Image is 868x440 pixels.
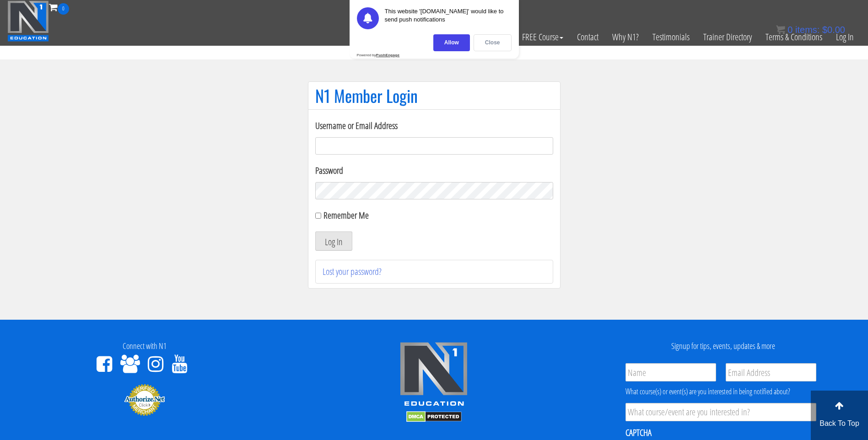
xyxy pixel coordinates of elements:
[605,15,646,59] a: Why N1?
[646,15,696,59] a: Testimonials
[625,363,716,381] input: Name
[726,363,816,381] input: Email Address
[625,386,816,397] div: What course(s) or event(s) are you interested in being notified about?
[49,1,69,13] a: 0
[315,231,352,251] button: Log In
[795,25,819,35] span: items:
[570,15,605,59] a: Contact
[822,25,845,35] bdi: 0.00
[787,25,793,35] span: 0
[323,209,369,221] label: Remember Me
[124,383,165,416] img: Authorize.Net Merchant - Click to Verify
[586,342,861,351] h4: Signup for tips, events, updates & more
[625,427,652,439] label: CAPTCHA
[433,34,470,51] div: Allow
[811,418,868,429] p: Back To Top
[515,15,570,59] a: FREE Course
[625,403,816,421] input: What course/event are you interested in?
[357,53,400,57] div: Powered by
[759,15,829,59] a: Terms & Conditions
[776,25,785,34] img: icon11.png
[406,411,462,422] img: DMCA.com Protection Status
[696,15,759,59] a: Trainer Directory
[822,25,827,35] span: $
[315,119,553,133] label: Username or Email Address
[58,3,69,15] span: 0
[376,53,399,57] strong: PushEngage
[399,342,468,409] img: n1-edu-logo
[474,34,512,51] div: Close
[315,86,553,105] h1: N1 Member Login
[776,25,845,35] a: 0 items: $0.00
[315,164,553,177] label: Password
[829,15,861,59] a: Log In
[385,7,512,29] div: This website '[DOMAIN_NAME]' would like to send push notifications
[323,265,382,278] a: Lost your password?
[7,342,282,351] h4: Connect with N1
[7,0,49,42] img: n1-education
